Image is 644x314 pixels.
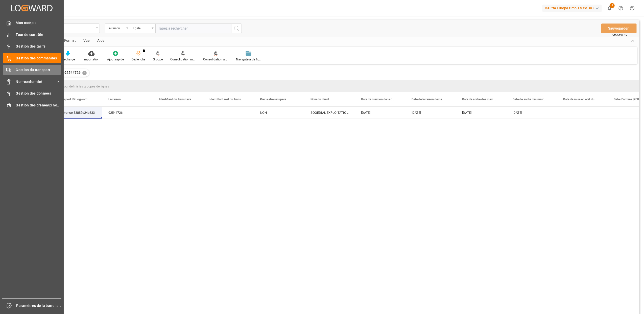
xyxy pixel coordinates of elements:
[3,100,61,110] a: Gestion des créneaux horaires
[83,57,100,62] div: Importation
[406,107,456,119] div: [DATE]
[16,79,56,84] span: Non-conformité
[108,98,121,101] span: Livraison
[52,107,102,119] div: Référence 83887d24b333
[236,57,261,62] div: Navigateur de fichiers
[159,98,191,101] span: Identifiant du transitaire
[64,71,81,75] span: 92544726
[563,98,597,101] span: Date de mise en état du fret
[456,107,507,119] div: [DATE]
[254,107,304,119] div: NON
[102,107,153,119] div: 92544726
[107,57,124,62] div: Ajout rapide
[133,25,150,31] div: Égale
[153,57,163,62] div: Groupe
[3,88,61,98] a: Gestion des données
[16,303,62,308] span: Paramètres de la barre latérale
[60,57,76,62] div: Télécharger
[3,65,61,75] a: Gestion du transport
[260,98,286,101] span: Prêt à être récupéré
[604,3,615,14] button: Afficher 0 nouvelles notifications
[108,25,125,31] div: Livraison
[16,56,61,61] span: Gestion des commandes
[612,33,627,37] span: Ctrl/CMD + S
[203,57,228,62] div: Consolidation automatique
[311,98,329,101] span: Nom du client
[60,37,80,45] div: Format
[16,32,61,37] span: Tour de contrôle
[615,3,627,14] button: Centre d’aide
[304,107,355,119] div: SOGEDIAL EXPLOITATION SAS
[105,24,130,33] button: Ouvrir le menu
[16,44,61,49] span: Gestion des tarifs
[170,57,196,62] div: Consolidation manuelle
[3,30,61,39] a: Tour de contrôle
[610,3,615,8] span: 5
[513,98,546,101] span: Date de sortie des marchandises réelles
[507,107,557,119] div: [DATE]
[355,107,406,119] div: [DATE]
[601,24,637,33] button: Sauvegarder
[130,24,155,33] button: Ouvrir le menu
[16,91,61,96] span: Gestion des données
[16,103,61,108] span: Gestion des créneaux horaires
[412,98,445,101] span: Date de livraison demandée
[16,20,61,26] span: Mon cockpit
[38,84,109,88] span: Faites glisser ici pour définir les groupes de lignes
[80,37,93,45] div: Vue
[3,41,61,51] a: Gestion des tarifs
[82,71,87,75] div: ✕
[155,24,231,33] input: Tapez à rechercher
[542,3,604,13] button: Melitta Europa GmbH & Co. KG
[209,98,243,101] span: Identifiant réel du transitaire
[3,53,61,63] a: Gestion des commandes
[93,37,108,45] div: Aide
[462,98,496,101] span: Date de sortie des marchandises planifiées
[3,18,61,28] a: Mon cockpit
[544,6,594,11] font: Melitta Europa GmbH & Co. KG
[16,67,61,73] span: Gestion du transport
[231,24,242,33] button: Bouton de recherche
[58,98,87,101] span: Transport ID Logward
[361,98,395,101] span: Date de création de la commande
